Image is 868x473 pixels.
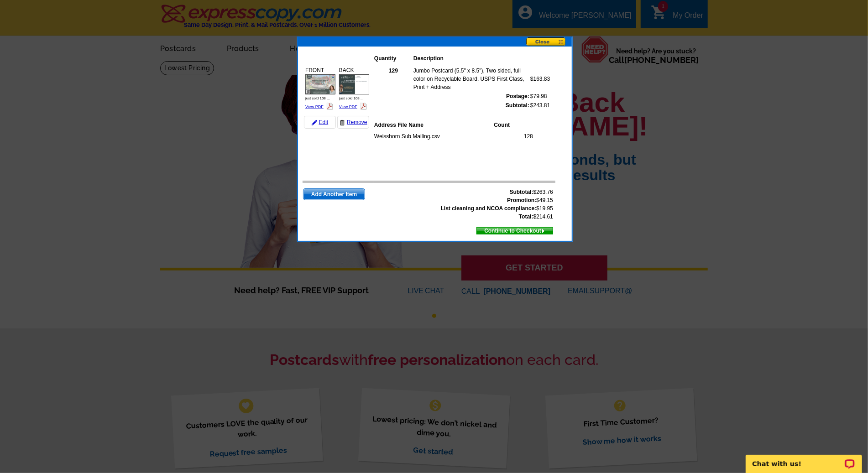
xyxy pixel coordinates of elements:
div: BACK [338,65,371,112]
img: small-thumb.jpg [339,74,369,94]
th: Address File Name [374,120,494,130]
a: View PDF [305,104,324,109]
a: Remove [337,116,369,129]
img: pdf_logo.png [326,103,333,109]
strong: Subtotal: [510,189,533,195]
th: Quantity [374,54,413,63]
span: just sold 108 ... [305,96,330,100]
strong: Subtotal: [506,102,529,109]
span: Add Another Item [303,189,365,200]
td: Weisshorn Sub Mailing.csv [374,132,498,141]
img: trashcan-icon.gif [340,120,345,125]
td: $243.81 [530,101,550,110]
div: FRONT [304,65,337,112]
iframe: LiveChat chat widget [740,444,868,473]
td: Jumbo Postcard (5.5" x 8.5"), Two sided, full color on Recyclable Board, USPS First Class, Print ... [413,66,530,92]
span: $263.76 $49.15 $19.95 $214.61 [441,188,553,221]
td: $79.98 [530,92,550,101]
a: Edit [304,116,336,129]
img: pdf_logo.png [360,103,367,109]
strong: Postage: [506,93,529,99]
a: Continue to Checkout [476,227,553,234]
strong: Total: [519,213,533,220]
img: pencil-icon.gif [312,120,317,125]
strong: Promotion: [507,197,536,203]
th: Count [494,120,533,130]
td: 128 [498,132,533,141]
a: Add Another Item [303,188,365,200]
span: just sold 108 ... [339,96,364,100]
th: Description [413,54,530,63]
td: $163.83 [530,66,550,92]
img: small-thumb.jpg [305,74,335,94]
strong: 129 [389,68,398,74]
a: View PDF [339,104,357,109]
span: Continue to Checkout [477,226,553,236]
strong: List cleaning and NCOA compliance: [441,205,537,212]
img: button-next-arrow-white.png [541,229,545,233]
